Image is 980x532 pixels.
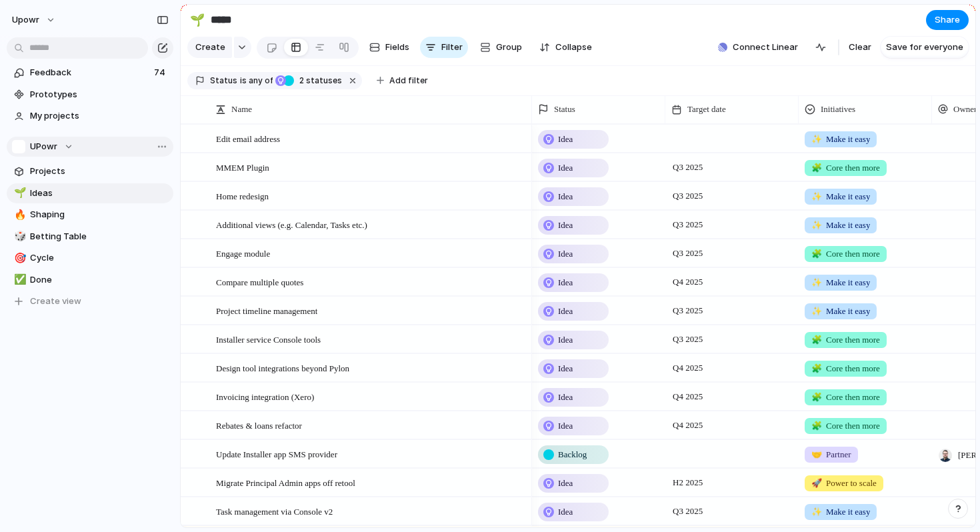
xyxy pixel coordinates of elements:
span: 🚀 [811,478,822,488]
span: Fields [385,41,409,54]
a: Feedback74 [7,63,173,83]
span: Shaping [30,208,169,221]
span: Done [30,273,169,287]
span: Q3 2025 [669,331,706,347]
button: Group [473,37,529,58]
a: 🎯Cycle [7,248,173,268]
span: Backlog [558,448,587,461]
button: Connect Linear [713,37,803,57]
span: Create view [30,295,81,308]
span: Make it easy [811,305,870,318]
span: Core then more [811,391,880,404]
span: Q3 2025 [669,188,706,204]
span: Core then more [811,161,880,175]
button: Save for everyone [881,37,969,58]
span: Partner [811,448,851,461]
span: ✨ [811,220,822,230]
span: Name [231,103,252,116]
a: ✅Done [7,270,173,290]
button: UPowr [7,137,173,157]
span: 🤝 [811,449,822,459]
span: Idea [558,133,573,146]
span: Projects [30,165,169,178]
span: Additional views (e.g. Calendar, Tasks etc.) [216,217,367,232]
span: Core then more [811,247,880,261]
span: Make it easy [811,133,870,146]
span: Q3 2025 [669,217,706,233]
span: Idea [558,219,573,232]
span: Make it easy [811,505,870,519]
div: ✅ [14,272,23,287]
span: 2 [295,75,306,85]
span: Q4 2025 [669,274,706,290]
span: Q4 2025 [669,417,706,433]
div: 🎯 [14,251,23,266]
span: Status [210,75,237,87]
span: Idea [558,505,573,519]
button: Filter [420,37,468,58]
button: Collapse [534,37,597,58]
span: 🧩 [811,421,822,431]
span: Add filter [389,75,428,87]
span: Edit email address [216,131,280,146]
button: 2 statuses [274,73,345,88]
span: Idea [558,247,573,261]
span: Collapse [555,41,592,54]
button: Fields [364,37,415,58]
span: Invoicing integration (Xero) [216,389,314,404]
button: isany of [237,73,275,88]
span: My projects [30,109,169,123]
span: Owner [953,103,977,116]
span: is [240,75,247,87]
a: Projects [7,161,173,181]
span: 🧩 [811,249,822,259]
span: 74 [154,66,168,79]
button: Add filter [369,71,436,90]
span: ✨ [811,306,822,316]
a: 🔥Shaping [7,205,173,225]
span: Target date [687,103,726,116]
span: Migrate Principal Admin apps off retool [216,475,355,490]
button: Create view [7,291,173,311]
span: Engage module [216,245,270,261]
button: 🎯 [12,251,25,265]
span: Make it easy [811,276,870,289]
span: Core then more [811,362,880,375]
span: 🧩 [811,335,822,345]
span: Group [496,41,522,54]
span: ✨ [811,191,822,201]
span: Make it easy [811,219,870,232]
button: 🌱 [12,187,25,200]
div: 🌱 [14,185,23,201]
span: statuses [295,75,342,87]
div: 🎲 [14,229,23,244]
button: Create [187,37,232,58]
span: Betting Table [30,230,169,243]
span: Cycle [30,251,169,265]
a: My projects [7,106,173,126]
button: upowr [6,9,63,31]
span: ✨ [811,134,822,144]
span: 🧩 [811,363,822,373]
span: any of [247,75,273,87]
button: Share [926,10,969,30]
div: 🔥 [14,207,23,223]
span: Idea [558,305,573,318]
span: Clear [849,41,871,54]
button: 🔥 [12,208,25,221]
span: MMEM Plugin [216,159,269,175]
span: Q3 2025 [669,303,706,319]
span: Status [554,103,575,116]
span: Q3 2025 [669,245,706,261]
span: Feedback [30,66,150,79]
span: Share [935,13,960,27]
a: Prototypes [7,85,173,105]
a: 🌱Ideas [7,183,173,203]
span: 🧩 [811,163,822,173]
span: Connect Linear [733,41,798,54]
span: Ideas [30,187,169,200]
span: Core then more [811,419,880,433]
